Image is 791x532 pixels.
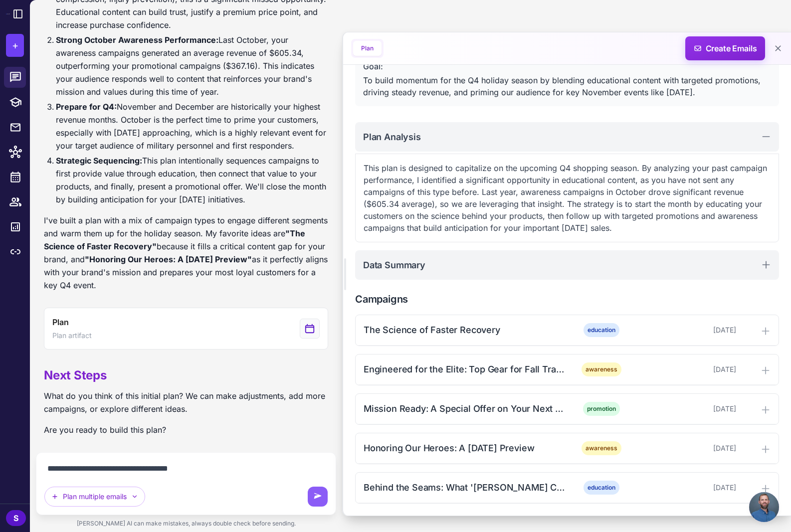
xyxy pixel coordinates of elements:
[56,100,328,152] li: November and December are historically your highest revenue months. October is the perfect time t...
[36,515,336,532] div: [PERSON_NAME] AI can make mistakes, always double check before sending.
[363,258,425,272] h2: Data Summary
[637,325,736,336] div: [DATE]
[85,254,252,264] strong: "Honoring Our Heroes: A [DATE] Preview"
[6,13,10,14] img: Raleon Logo
[353,41,382,56] button: Plan
[364,441,565,455] div: Honoring Our Heroes: A [DATE] Preview
[583,402,620,416] span: promotion
[44,228,305,251] strong: "The Science of Faster Recovery"
[637,482,736,493] div: [DATE]
[637,364,736,375] div: [DATE]
[582,362,621,376] span: awareness
[44,214,328,292] p: I've built a plan with a mix of campaign types to engage different segments and warm them up for ...
[56,154,328,206] li: This plan intentionally sequences campaigns to first provide value through education, then connec...
[44,367,328,383] h2: Next Steps
[6,34,24,57] button: +
[364,402,565,415] div: Mission Ready: A Special Offer on Your Next Order
[582,441,621,455] span: awareness
[56,102,117,112] strong: Prepare for Q4:
[364,323,565,337] div: The Science of Faster Recovery
[363,74,771,98] div: To build momentum for the Q4 holiday season by blending educational content with targeted promoti...
[44,487,145,507] button: Plan multiple emails
[56,33,328,98] li: Last October, your awareness campaigns generated an average revenue of $605.34, outperforming you...
[355,292,779,307] h2: Campaigns
[12,38,18,53] span: +
[52,330,92,341] span: Plan artifact
[637,443,736,454] div: [DATE]
[44,308,328,350] button: View generated Plan
[56,35,218,45] strong: Strong October Awareness Performance:
[364,362,565,376] div: Engineered for the Elite: Top Gear for Fall Training
[44,423,328,436] p: Are you ready to build this plan?
[749,492,779,522] div: Open chat
[56,156,142,166] strong: Strategic Sequencing:
[637,403,736,414] div: [DATE]
[364,162,771,234] p: This plan is designed to capitalize on the upcoming Q4 shopping season. By analyzing your past ca...
[584,481,619,495] span: education
[364,481,565,494] div: Behind the Seams: What '[PERSON_NAME] Compliant' Means for You
[52,316,68,328] span: Plan
[685,36,765,60] button: Create Emails
[584,323,619,337] span: education
[363,130,421,144] h2: Plan Analysis
[682,36,769,60] span: Create Emails
[44,389,328,415] p: What do you think of this initial plan? We can make adjustments, add more campaigns, or explore d...
[363,60,771,72] div: Goal:
[6,510,26,526] div: S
